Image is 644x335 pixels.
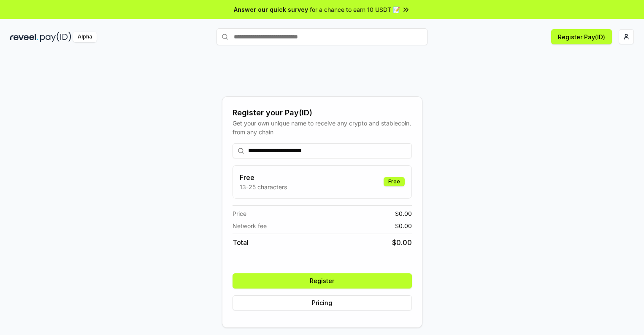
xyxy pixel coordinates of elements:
[233,107,412,119] div: Register your Pay(ID)
[40,32,71,42] img: pay_id
[240,172,287,182] h3: Free
[233,237,249,248] span: Total
[233,119,412,136] div: Get your own unique name to receive any crypto and stablecoin, from any chain
[395,209,412,218] span: $ 0.00
[233,273,412,289] button: Register
[392,237,412,248] span: $ 0.00
[240,182,287,191] p: 13-25 characters
[10,32,38,42] img: reveel_dark
[73,32,97,42] div: Alpha
[234,5,308,14] span: Answer our quick survey
[395,221,412,230] span: $ 0.00
[384,177,405,186] div: Free
[233,295,412,310] button: Pricing
[233,209,246,218] span: Price
[551,29,612,44] button: Register Pay(ID)
[233,221,267,230] span: Network fee
[310,5,400,14] span: for a chance to earn 10 USDT 📝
